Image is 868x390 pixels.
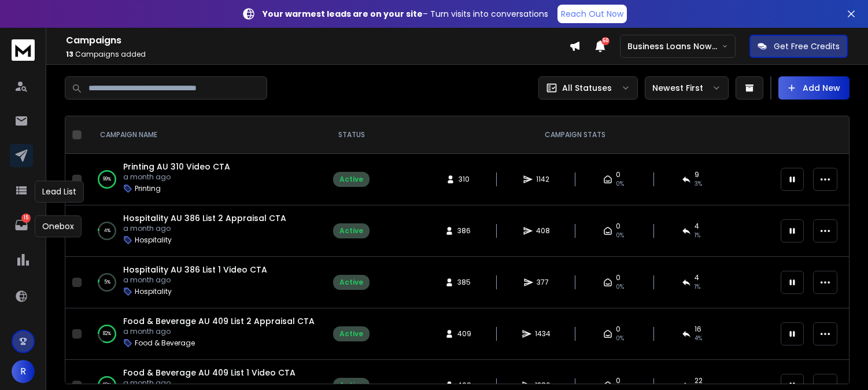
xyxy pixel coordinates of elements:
td: 99%Printing AU 310 Video CTAa month agoPrinting [86,154,326,205]
p: 99 % [103,174,111,185]
a: Food & Beverage AU 409 List 2 Appraisal CTA [123,315,315,327]
button: R [12,360,35,383]
span: 385 [457,278,471,287]
div: Active [339,329,363,339]
span: 310 [459,175,470,184]
span: 4 [695,222,699,231]
span: 0% [616,282,624,292]
a: Hospitality AU 386 List 2 Appraisal CTA [123,212,286,224]
span: 13 [66,49,73,59]
span: 1 % [695,282,700,292]
span: 16 [695,325,701,334]
span: 0 [616,325,620,334]
th: STATUS [326,116,376,154]
img: logo [12,39,35,61]
p: 82 % [103,328,111,340]
span: 1386 [535,381,551,390]
span: 0 [616,273,620,282]
span: 1434 [535,329,551,339]
span: 4 [695,273,699,282]
span: 3 % [695,179,702,189]
p: Get Free Credits [774,41,840,52]
strong: Your warmest leads are on your site [263,8,423,20]
span: 0 [616,376,620,385]
p: 15 [21,214,31,223]
button: Get Free Credits [749,35,848,58]
span: 386 [457,226,471,236]
span: 0% [616,334,624,343]
div: Active [339,278,363,287]
td: 4%Hospitality AU 386 List 2 Appraisal CTAa month agoHospitality [86,205,326,257]
button: Add New [778,76,849,100]
span: 1142 [536,175,549,184]
span: 409 [457,329,471,339]
p: a month ago [123,172,230,182]
p: 5 % [104,277,110,288]
p: a month ago [123,224,286,233]
span: 4 % [695,334,702,343]
span: 1 % [695,231,700,240]
span: 377 [537,278,549,287]
p: All Statuses [562,82,612,94]
div: Onebox [35,215,82,237]
div: Lead List [35,181,84,203]
th: CAMPAIGN STATS [376,116,774,154]
span: 0% [616,179,624,189]
a: 15 [10,214,33,237]
span: 0% [616,231,624,240]
div: Active [339,226,363,236]
span: 9 [695,170,699,179]
a: Reach Out Now [557,5,627,23]
span: 0 [616,222,620,231]
p: Reach Out Now [561,8,623,20]
td: 5%Hospitality AU 386 List 1 Video CTAa month agoHospitality [86,257,326,308]
span: 22 [695,376,703,385]
p: a month ago [123,378,296,388]
p: a month ago [123,275,267,285]
td: 82%Food & Beverage AU 409 List 2 Appraisal CTAa month agoFood & Beverage [86,308,326,360]
span: 0 [616,170,620,179]
p: Food & Beverage [135,339,195,348]
a: Food & Beverage AU 409 List 1 Video CTA [123,367,296,378]
a: Printing AU 310 Video CTA [123,161,230,172]
p: 4 % [104,225,110,237]
span: 408 [536,226,550,236]
h1: Campaigns [66,34,569,47]
p: Business Loans Now ([PERSON_NAME]) [627,41,722,52]
button: Newest First [645,76,729,100]
span: 50 [601,37,610,45]
span: 409 [457,381,471,390]
p: a month ago [123,327,315,336]
div: Active [339,381,363,390]
th: CAMPAIGN NAME [86,116,326,154]
p: Hospitality [135,236,172,245]
p: – Turn visits into conversations [263,8,548,20]
a: Hospitality AU 386 List 1 Video CTA [123,264,267,275]
div: Active [339,175,363,184]
p: Printing [135,184,161,193]
p: Campaigns added [66,50,569,59]
p: Hospitality [135,287,172,296]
